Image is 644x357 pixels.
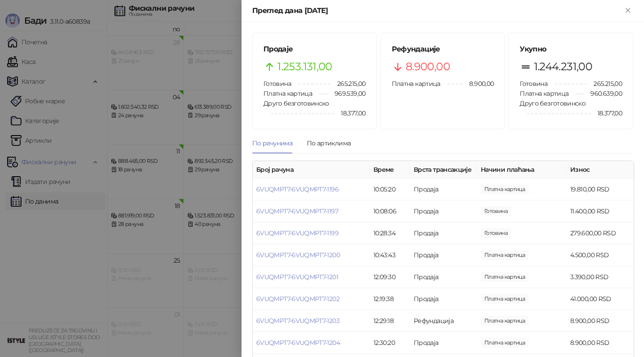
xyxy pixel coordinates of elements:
[263,80,291,88] span: Готовина
[567,244,634,266] td: 4.500,00 RSD
[256,251,340,259] a: 6VUQMPT7-6VUQMPT7-1200
[331,79,366,89] span: 265.215,00
[256,229,339,237] a: 6VUQMPT7-6VUQMPT7-1199
[392,44,494,55] h5: Рефундације
[410,200,477,222] td: Продаја
[253,161,370,178] th: Број рачуна
[520,89,568,98] span: Платна картица
[481,250,529,260] span: 4.500,00
[567,332,634,354] td: 8.900,00 RSD
[307,138,351,148] div: По артиклима
[481,206,511,216] span: 11.400,00
[463,79,494,89] span: 8.900,00
[623,5,633,16] button: Close
[370,200,410,222] td: 10:08:06
[370,266,410,288] td: 12:09:30
[567,222,634,244] td: 279.600,00 RSD
[410,266,477,288] td: Продаја
[370,178,410,200] td: 10:05:20
[567,310,634,332] td: 8.900,00 RSD
[410,332,477,354] td: Продаја
[328,89,366,98] span: 969.539,00
[587,79,622,89] span: 265.215,00
[584,89,622,98] span: 960.639,00
[410,288,477,310] td: Продаја
[370,222,410,244] td: 10:28:34
[567,200,634,222] td: 11.400,00 RSD
[567,288,634,310] td: 41.000,00 RSD
[520,80,547,88] span: Готовина
[410,244,477,266] td: Продаја
[252,138,292,148] div: По рачунима
[256,317,339,325] a: 6VUQMPT7-6VUQMPT7-1203
[335,108,365,118] span: 18.377,00
[256,207,338,215] a: 6VUQMPT7-6VUQMPT7-1197
[481,184,529,194] span: 19.810,00
[392,80,441,88] span: Платна картица
[481,316,529,326] span: 8.900,00
[370,288,410,310] td: 12:19:38
[263,89,312,98] span: Платна картица
[256,273,338,281] a: 6VUQMPT7-6VUQMPT7-1201
[252,5,623,16] div: Преглед дана [DATE]
[520,44,622,55] h5: Укупно
[256,295,339,303] a: 6VUQMPT7-6VUQMPT7-1202
[520,99,585,107] span: Друго безготовинско
[410,161,477,178] th: Врста трансакције
[410,310,477,332] td: Рефундација
[477,161,567,178] th: Начини плаћања
[406,58,450,75] span: 8.900,00
[534,58,592,75] span: 1.244.231,00
[370,332,410,354] td: 12:30:20
[481,228,511,238] span: 0,00
[370,310,410,332] td: 12:29:18
[370,161,410,178] th: Време
[567,266,634,288] td: 3.390,00 RSD
[410,222,477,244] td: Продаја
[256,339,340,347] a: 6VUQMPT7-6VUQMPT7-1204
[277,58,332,75] span: 1.253.131,00
[591,108,622,118] span: 18.377,00
[410,178,477,200] td: Продаја
[567,161,634,178] th: Износ
[481,338,529,348] span: 8.900,00
[263,44,366,55] h5: Продаје
[370,244,410,266] td: 10:43:43
[256,185,339,193] a: 6VUQMPT7-6VUQMPT7-1196
[567,178,634,200] td: 19.810,00 RSD
[263,99,329,107] span: Друго безготовинско
[481,294,529,304] span: 41.000,00
[481,272,529,282] span: 3.390,00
